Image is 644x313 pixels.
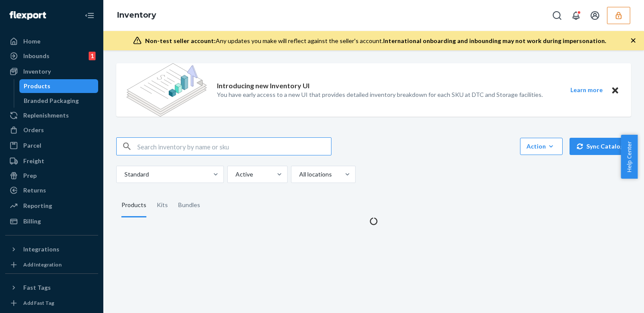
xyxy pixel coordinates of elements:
a: Prep [5,169,98,183]
a: Replenishments [5,108,98,122]
img: Flexport logo [9,11,46,20]
div: Billing [23,217,41,226]
div: Action [526,142,556,151]
div: Add Integration [23,261,62,268]
button: Help Center [621,135,638,179]
button: Action [520,138,563,155]
div: Prep [23,171,37,180]
a: Orders [5,123,98,137]
div: Inbounds [23,52,50,60]
div: Fast Tags [23,283,51,292]
a: Inventory [5,65,98,78]
div: Products [121,193,146,217]
div: Inventory [23,67,51,76]
img: new-reports-banner-icon.82668bd98b6a51aee86340f2a7b77ae3.png [127,63,207,117]
a: Freight [5,154,98,168]
input: All locations [298,170,299,179]
a: Add Fast Tag [5,298,98,308]
div: Freight [23,157,44,165]
div: Parcel [23,141,41,150]
button: Learn more [565,85,608,96]
span: Non-test seller account: [145,37,216,44]
p: Introducing new Inventory UI [217,81,310,91]
input: Active [235,170,235,179]
a: Inventory [117,10,156,20]
a: Add Integration [5,260,98,270]
a: Home [5,34,98,48]
a: Returns [5,183,98,197]
div: 1 [89,52,96,60]
span: International onboarding and inbounding may not work during impersonation. [383,37,606,44]
div: Products [24,82,50,90]
button: Open notifications [567,7,585,24]
div: Home [23,37,40,46]
div: Kits [157,193,168,217]
a: Products [19,79,99,93]
a: Billing [5,214,98,228]
div: Reporting [23,201,52,210]
a: Inbounds1 [5,49,98,63]
div: Branded Packaging [24,96,79,105]
button: Open Search Box [548,7,566,24]
div: Returns [23,186,46,195]
div: Integrations [23,245,59,254]
div: Bundles [178,193,200,217]
div: Orders [23,126,44,134]
input: Standard [124,170,124,179]
button: Fast Tags [5,281,98,294]
button: Open account menu [586,7,604,24]
a: Parcel [5,139,98,152]
button: Integrations [5,242,98,256]
a: Branded Packaging [19,94,99,108]
div: Replenishments [23,111,69,120]
div: Add Fast Tag [23,299,54,307]
button: Sync Catalog [570,138,631,155]
ol: breadcrumbs [110,3,163,28]
button: Close Navigation [81,7,98,24]
input: Search inventory by name or sku [137,138,331,155]
a: Reporting [5,199,98,213]
button: Close [610,85,621,96]
p: You have early access to a new UI that provides detailed inventory breakdown for each SKU at DTC ... [217,90,543,99]
div: Any updates you make will reflect against the seller's account. [145,37,606,45]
